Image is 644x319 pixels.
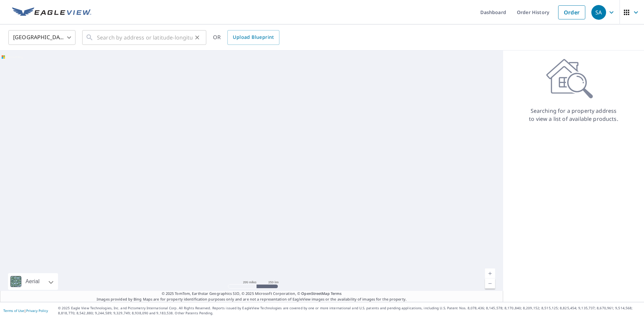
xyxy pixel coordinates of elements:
[193,33,202,42] button: Clear
[12,7,91,17] img: EV Logo
[591,5,606,20] div: SA
[485,278,495,289] a: Current Level 5, Zoom Out
[8,273,58,290] div: Aerial
[213,30,279,45] div: OR
[558,5,585,19] a: Order
[26,308,48,313] a: Privacy Policy
[97,28,193,47] input: Search by address or latitude-longitude
[58,306,641,316] p: © 2025 Eagle View Technologies, Inc. and Pictometry International Corp. All Rights Reserved. Repo...
[3,309,48,313] p: |
[529,107,619,123] p: Searching for a property address to view a list of available products.
[331,291,342,296] a: Terms
[8,28,75,47] div: [GEOGRAPHIC_DATA]
[162,291,342,297] span: © 2025 TomTom, Earthstar Geographics SIO, © 2025 Microsoft Corporation, ©
[227,30,279,45] a: Upload Blueprint
[485,268,495,278] a: Current Level 5, Zoom In
[23,273,42,290] div: Aerial
[3,308,24,313] a: Terms of Use
[301,291,329,296] a: OpenStreetMap
[233,33,274,42] span: Upload Blueprint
